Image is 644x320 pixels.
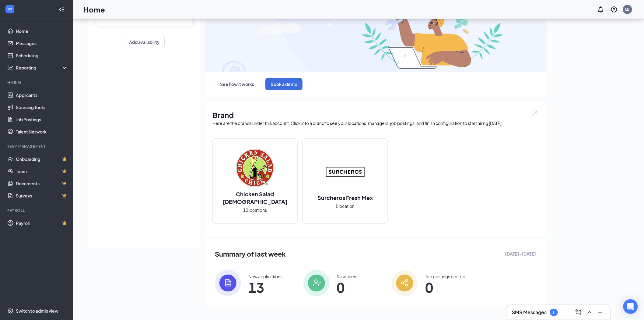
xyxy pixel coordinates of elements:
img: icon [392,270,418,296]
span: [DATE] - [DATE] [505,251,536,257]
div: LB [625,7,630,12]
span: Summary of last week [215,249,286,259]
img: Surcheros Fresh Mex [326,152,365,191]
button: Add availability [124,36,165,48]
div: Job postings posted [425,273,465,279]
button: ChevronUp [585,308,594,317]
a: PayrollCrown [16,217,68,229]
a: Talent Network [16,126,68,138]
a: Job Postings [16,113,68,126]
button: Minimize [596,308,605,317]
img: icon [303,270,330,296]
button: See how it works [215,78,259,90]
img: Chicken Salad Chick [236,149,275,188]
h3: SMS Messages [512,309,547,316]
h1: Home [83,4,105,15]
span: 0 [337,282,356,293]
a: Applicants [16,89,68,101]
div: Here are the brands under this account. Click into a brand to see your locations, managers, job p... [212,120,539,126]
a: Home [16,25,68,37]
div: Reporting [16,65,68,71]
div: Payroll [7,208,67,213]
svg: ComposeMessage [575,309,582,316]
button: Book a demo [265,78,303,90]
div: Switch to admin view [16,308,58,314]
a: OnboardingCrown [16,153,68,165]
h2: Surcheros Fresh Mex [311,194,379,201]
a: SurveysCrown [16,190,68,202]
svg: QuestionInfo [611,6,618,13]
span: 13 [248,282,282,293]
a: Scheduling [16,49,68,62]
div: 1 [553,310,555,315]
svg: WorkstreamLogo [7,6,13,12]
svg: Collapse [59,6,65,12]
svg: Notifications [597,6,604,13]
svg: Analysis [7,65,13,71]
div: New hires [337,273,356,279]
svg: ChevronUp [586,309,593,316]
div: New applications [248,273,282,279]
h2: Chicken Salad [DEMOGRAPHIC_DATA] [213,190,297,205]
div: Open Intercom Messenger [623,299,638,314]
a: Messages [16,37,68,49]
svg: Minimize [597,309,604,316]
h1: Brand [212,110,539,120]
a: DocumentsCrown [16,177,68,190]
span: 1 location [336,203,355,209]
a: Sourcing Tools [16,101,68,113]
span: 10 locations [243,207,267,213]
img: icon [215,270,241,296]
a: TeamCrown [16,165,68,177]
span: 0 [425,282,465,293]
div: Team Management [7,144,67,149]
div: Hiring [7,80,67,85]
button: ComposeMessage [574,308,583,317]
svg: Settings [7,308,13,314]
img: open.6027fd2a22e1237b5b06.svg [531,110,539,117]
